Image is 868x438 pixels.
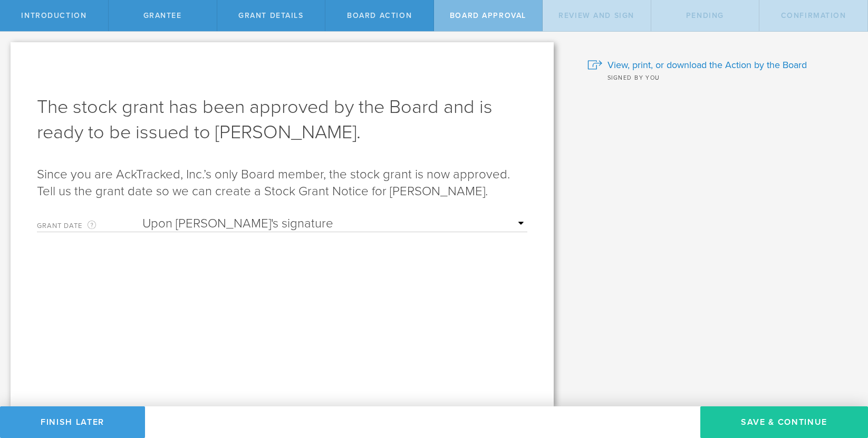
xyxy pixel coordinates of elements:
[700,406,868,438] button: Save & Continue
[686,11,724,20] span: Pending
[607,58,807,72] span: View, print, or download the Action by the Board
[781,11,846,20] span: Confirmation
[450,11,526,20] span: Board Approval
[558,11,634,20] span: Review and Sign
[238,11,304,20] span: Grant Details
[37,220,142,232] label: Grant Date
[37,166,527,200] p: Since you are AckTracked, Inc.’s only Board member, the stock grant is now approved. Tell us the ...
[21,11,86,20] span: Introduction
[815,356,868,406] iframe: Chat Widget
[347,11,412,20] span: Board Action
[587,72,852,82] div: Signed by you
[37,94,527,145] h1: The stock grant has been approved by the Board and is ready to be issued to [PERSON_NAME].
[143,11,182,20] span: Grantee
